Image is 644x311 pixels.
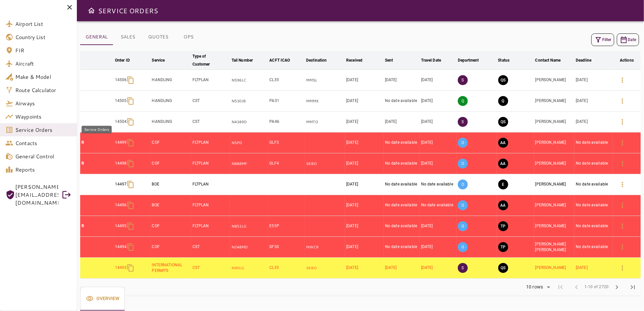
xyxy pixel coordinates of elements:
p: MMMX [306,98,344,104]
span: Received [346,56,371,64]
td: CL35 [268,70,305,91]
button: Details [615,114,630,130]
p: N851LG [232,224,267,229]
span: Destination [306,56,335,64]
p: S [458,75,468,85]
td: FLTPLAN [191,195,230,216]
span: First Page [553,279,568,295]
p: S [458,263,468,273]
div: ACFT ICAO [269,56,290,64]
button: AWAITING ASSIGNMENT [498,159,508,169]
div: Destination [306,56,327,64]
td: [PERSON_NAME] [534,132,574,153]
td: [DATE] [420,70,456,91]
td: No date available [384,132,420,153]
button: Details [615,135,630,151]
td: FLTPLAN [191,153,230,174]
td: E55P [268,216,305,237]
span: Department [458,56,487,64]
button: Details [615,177,630,192]
span: Order ID [115,56,138,64]
p: N90LG [232,265,267,271]
button: Details [615,93,630,109]
p: N530JB [232,98,267,104]
td: PA31 [268,91,305,112]
p: O [458,180,468,189]
td: [DATE] [420,91,456,112]
span: Service Orders [15,126,72,134]
td: BOE [151,195,191,216]
span: FIR [15,46,72,54]
td: No date available [574,195,613,216]
p: 14504 [115,119,127,125]
div: Service Orders [81,126,112,133]
td: [DATE] [345,153,384,174]
div: Order ID [115,56,130,64]
td: PA46 [268,112,305,132]
td: No date available [574,174,613,195]
td: No date available [384,174,420,195]
span: ACFT ICAO [269,56,298,64]
p: O [458,159,468,169]
button: Details [615,72,630,88]
span: Travel Date [421,56,450,64]
span: last_page [629,283,637,291]
td: [PERSON_NAME] [534,174,574,195]
td: [DATE] [420,112,456,132]
span: Service [152,56,174,64]
p: 14505 [115,98,127,104]
p: SKBO [306,161,344,167]
td: HANDLING [151,112,191,132]
button: QUOTE SENT [498,75,508,85]
td: [PERSON_NAME] [534,112,574,132]
span: General Control [15,152,72,160]
td: [PERSON_NAME] [PERSON_NAME] [534,237,574,258]
td: HANDLING [151,70,191,91]
button: TRIP PREPARATION [498,221,508,231]
button: Filter [591,33,614,46]
p: N248MD [232,244,267,250]
td: INTERNATIONAL PERMITS [151,258,191,279]
td: No date available [384,153,420,174]
span: Next Page [609,279,625,295]
td: CL35 [268,258,305,279]
span: Airport List [15,20,72,28]
button: AWAITING ASSIGNMENT [498,138,508,148]
button: Details [615,260,630,276]
td: No date available [574,216,613,237]
td: CST [191,237,230,258]
td: CST [191,258,230,279]
span: Contacts [15,139,72,147]
button: GENERAL [80,29,113,45]
button: TRIP PREPARATION [498,242,508,252]
p: 14495 [115,223,127,229]
td: [DATE] [345,132,384,153]
p: MMTO [306,119,344,125]
td: [DATE] [574,91,613,112]
p: MMSL [306,78,344,83]
button: Date [617,33,639,46]
span: Contact Name [535,56,569,64]
td: [DATE] [345,174,384,195]
div: Service [152,56,165,64]
p: SKBO [306,265,344,271]
td: [DATE] [345,91,384,112]
td: CST [191,112,230,132]
td: [DATE] [384,112,420,132]
td: No date available [574,237,613,258]
td: FLTPLAN [191,174,230,195]
td: FLTPLAN [191,132,230,153]
button: OPS [174,29,203,45]
h6: SERVICE ORDERS [98,5,158,16]
span: Airways [15,99,72,107]
button: Details [615,156,630,172]
td: [PERSON_NAME] [534,258,574,279]
button: Details [615,218,630,234]
span: Tail Number [232,56,261,64]
td: [PERSON_NAME] [534,216,574,237]
span: Waypoints [15,113,72,121]
td: [DATE] [345,237,384,258]
span: Reports [15,166,72,174]
td: [PERSON_NAME] [534,195,574,216]
td: [PERSON_NAME] [534,153,574,174]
